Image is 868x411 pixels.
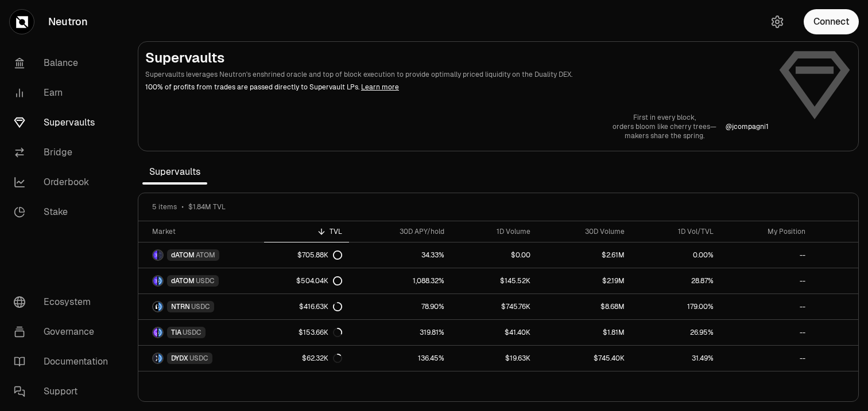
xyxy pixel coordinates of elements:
p: orders bloom like cherry trees— [613,122,716,131]
img: USDC Logo [158,354,162,363]
div: 1D Vol/TVL [638,227,713,236]
img: USDC Logo [158,276,162,285]
a: Stake [5,197,124,227]
a: $745.76K [451,294,537,319]
p: @ jcompagni1 [726,122,769,131]
a: dATOM LogoATOM LogodATOMATOM [138,242,264,268]
a: NTRN LogoUSDC LogoNTRNUSDC [138,294,264,319]
img: USDC Logo [158,302,162,311]
div: 30D Volume [544,227,625,236]
a: $504.04K [264,268,350,293]
div: Market [152,227,257,236]
a: -- [720,320,812,345]
a: -- [720,242,812,268]
div: 30D APY/hold [356,227,444,236]
button: Connect [804,9,859,34]
a: 319.81% [349,320,451,345]
div: TVL [271,227,343,236]
a: $8.68M [537,294,631,319]
a: $0.00 [451,242,537,268]
a: $1.81M [537,320,631,345]
a: 26.95% [631,320,720,345]
img: DYDX Logo [153,354,157,363]
img: ATOM Logo [158,250,162,260]
a: Bridge [5,138,124,167]
a: $416.63K [264,294,350,319]
p: 100% of profits from trades are passed directly to Supervault LPs. [145,82,769,92]
div: 1D Volume [458,227,530,236]
img: NTRN Logo [153,302,157,311]
span: 5 items [152,202,177,212]
a: DYDX LogoUSDC LogoDYDXUSDC [138,346,264,371]
a: Governance [5,317,124,347]
a: @jcompagni1 [726,122,769,131]
p: First in every block, [613,113,716,122]
a: Earn [5,78,124,108]
a: dATOM LogoUSDC LogodATOMUSDC [138,268,264,293]
div: $62.32K [302,354,342,363]
a: Ecosystem [5,287,124,317]
div: $416.63K [299,302,342,311]
img: dATOM Logo [153,250,157,260]
a: $145.52K [451,268,537,293]
a: 78.90% [349,294,451,319]
a: $19.63K [451,346,537,371]
a: 179.00% [631,294,720,319]
a: 136.45% [349,346,451,371]
img: USDC Logo [158,328,162,337]
a: 1,088.32% [349,268,451,293]
span: ATOM [196,250,215,260]
a: Support [5,377,124,406]
span: DYDX [171,354,188,363]
img: dATOM Logo [153,276,157,285]
a: $153.66K [264,320,350,345]
a: $2.19M [537,268,631,293]
span: NTRN [171,302,190,311]
div: $504.04K [296,276,342,285]
span: USDC [191,302,210,311]
a: Supervaults [5,108,124,138]
a: 0.00% [631,242,720,268]
a: -- [720,294,812,319]
span: $1.84M TVL [188,202,226,212]
a: $62.32K [264,346,350,371]
a: $705.88K [264,242,350,268]
a: $41.40K [451,320,537,345]
a: TIA LogoUSDC LogoTIAUSDC [138,320,264,345]
a: 34.33% [349,242,451,268]
div: $153.66K [299,328,342,337]
img: TIA Logo [153,328,157,337]
a: Learn more [361,83,399,92]
p: makers share the spring. [613,131,716,140]
div: $705.88K [297,250,342,260]
a: $745.40K [537,346,631,371]
span: USDC [189,354,208,363]
a: -- [720,268,812,293]
a: $2.61M [537,242,631,268]
div: My Position [727,227,805,236]
a: Documentation [5,347,124,377]
a: First in every block,orders bloom like cherry trees—makers share the spring. [613,113,716,140]
span: TIA [171,328,181,337]
p: Supervaults leverages Neutron's enshrined oracle and top of block execution to provide optimally ... [145,69,769,80]
a: -- [720,346,812,371]
a: 28.87% [631,268,720,293]
span: Supervaults [142,161,207,183]
a: 31.49% [631,346,720,371]
span: USDC [196,276,215,285]
h2: Supervaults [145,49,769,67]
a: Orderbook [5,167,124,197]
span: dATOM [171,250,195,260]
span: USDC [183,328,201,337]
span: dATOM [171,276,195,285]
a: Balance [5,48,124,78]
